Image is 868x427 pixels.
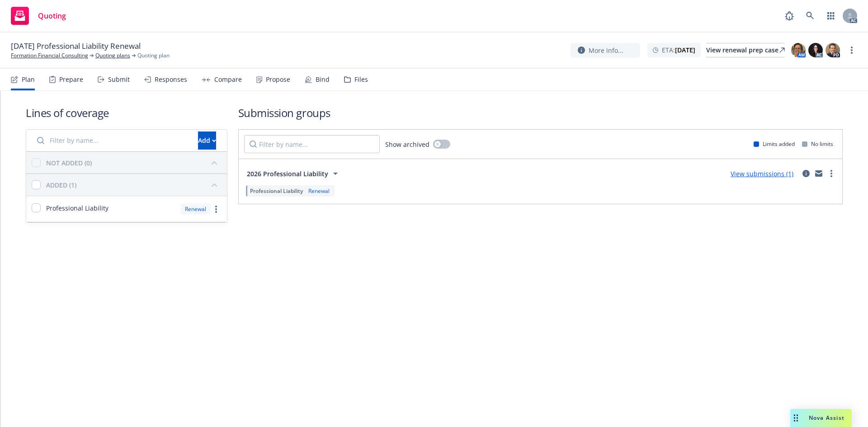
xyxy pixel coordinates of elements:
span: 2026 Professional Liability [247,169,328,178]
div: No limits [802,140,833,148]
span: [DATE] Professional Liability Renewal [11,41,141,52]
div: Responses [155,76,187,83]
strong: [DATE] [675,46,695,54]
button: ADDED (1) [46,178,222,192]
div: Propose [266,76,290,83]
input: Filter by name... [244,135,380,153]
a: more [211,204,222,215]
h1: Lines of coverage [26,105,227,120]
img: photo [791,43,806,57]
div: Drag to move [790,409,802,427]
span: More info... [589,46,623,55]
a: Quoting [7,3,70,28]
div: Submit [108,76,130,83]
div: NOT ADDED (0) [46,158,92,168]
a: mail [813,168,824,179]
button: NOT ADDED (0) [46,155,222,170]
span: Nova Assist [809,414,844,422]
button: Nova Assist [790,409,852,427]
div: Renewal [180,203,211,215]
a: Switch app [822,7,840,25]
a: circleInformation [801,168,811,179]
div: Renewal [307,187,331,195]
a: more [846,45,857,56]
a: Search [801,7,819,25]
div: Files [354,76,368,83]
button: 2026 Professional Liability [244,164,344,183]
span: ETA : [662,45,695,55]
div: Prepare [59,76,83,83]
button: More info... [571,43,640,58]
input: Filter by name... [32,131,193,150]
a: View submissions (1) [731,169,793,178]
img: photo [826,43,840,57]
img: photo [808,43,823,57]
div: Plan [22,76,35,83]
a: Quoting plans [95,52,130,60]
h1: Submission groups [238,105,843,120]
div: Bind [316,76,330,83]
div: ADDED (1) [46,180,76,190]
span: Professional Liability [250,187,303,195]
a: more [826,168,837,179]
span: Show archived [385,140,429,149]
a: Formation Financial Consulting [11,52,88,60]
button: Add [198,131,216,150]
div: Compare [214,76,242,83]
div: Limits added [754,140,795,148]
span: Quoting [38,12,66,19]
a: Report a Bug [780,7,798,25]
a: View renewal prep case [706,43,785,57]
span: Quoting plan [137,52,170,60]
div: Add [198,132,216,149]
span: Professional Liability [46,203,108,213]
